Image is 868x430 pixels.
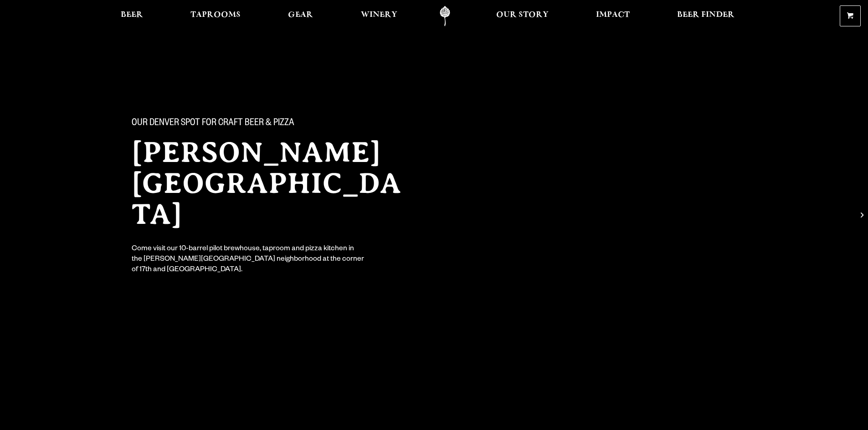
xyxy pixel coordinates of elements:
a: Our Story [490,6,555,26]
span: Our Denver spot for craft beer & pizza [132,118,294,130]
span: Impact [596,11,630,19]
a: Taprooms [185,6,247,26]
a: Gear [282,6,319,26]
a: Beer [115,6,149,26]
span: Beer Finder [677,11,734,19]
span: Winery [361,11,397,19]
h2: [PERSON_NAME][GEOGRAPHIC_DATA] [132,137,416,230]
a: Beer Finder [671,6,740,26]
span: Our Story [496,11,549,19]
span: Taprooms [190,11,241,19]
div: Come visit our 10-barrel pilot brewhouse, taproom and pizza kitchen in the [PERSON_NAME][GEOGRAPH... [132,244,365,276]
span: Gear [288,11,313,19]
a: Winery [355,6,403,26]
span: Beer [121,11,143,19]
a: Odell Home [428,6,462,26]
a: Impact [590,6,636,26]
